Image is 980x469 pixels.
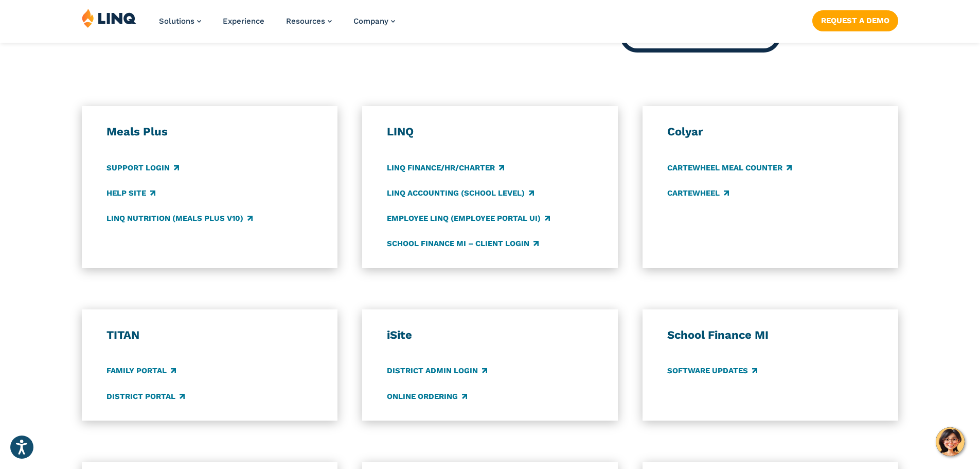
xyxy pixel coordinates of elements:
[106,366,176,377] a: Family Portal
[812,8,898,31] nav: Button Navigation
[667,187,729,199] a: CARTEWHEEL
[353,16,395,26] a: Company
[106,125,313,139] h3: Meals Plus
[667,125,874,139] h3: Colyar
[667,366,757,377] a: Software Updates
[387,125,594,139] h3: LINQ
[353,16,388,26] span: Company
[667,162,792,173] a: CARTEWHEEL Meal Counter
[106,162,179,173] a: Support Login
[387,366,487,377] a: District Admin Login
[286,16,325,26] span: Resources
[667,328,874,342] h3: School Finance MI
[106,328,313,342] h3: TITAN
[106,187,155,199] a: Help Site
[286,16,332,26] a: Resources
[387,187,534,199] a: LINQ Accounting (school level)
[387,328,594,342] h3: iSite
[936,427,965,456] button: Hello, have a question? Let’s chat.
[106,213,253,224] a: LINQ Nutrition (Meals Plus v10)
[812,10,898,31] a: Request a Demo
[106,391,185,402] a: District Portal
[387,391,467,402] a: Online Ordering
[159,16,194,26] span: Solutions
[387,162,504,173] a: LINQ Finance/HR/Charter
[159,16,201,26] a: Solutions
[387,238,539,249] a: School Finance MI – Client Login
[387,213,550,224] a: Employee LINQ (Employee Portal UI)
[82,8,136,28] img: LINQ | K‑12 Software
[223,16,264,26] a: Experience
[159,8,395,42] nav: Primary Navigation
